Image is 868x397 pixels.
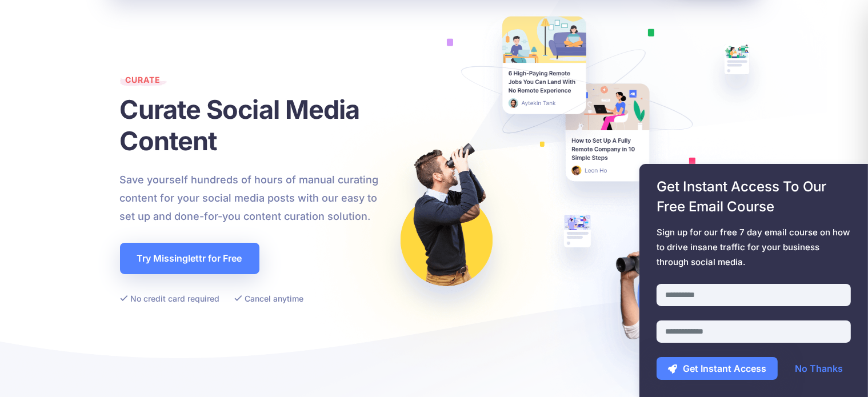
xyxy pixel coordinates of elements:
[120,75,167,90] span: Curate
[783,357,854,380] a: No Thanks
[120,291,220,306] li: No credit card required
[120,94,391,157] h1: Curate Social Media Content
[657,177,851,216] span: Get Instant Access To Our Free Email Course
[120,243,259,274] a: Try Missinglettr for Free
[120,171,391,226] p: Save yourself hundreds of hours of manual curating content for your social media posts with our e...
[657,225,851,270] span: Sign up for our free 7 day email course on how to drive insane traffic for your business through ...
[234,291,304,306] li: Cancel anytime
[657,357,778,380] button: Get Instant Access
